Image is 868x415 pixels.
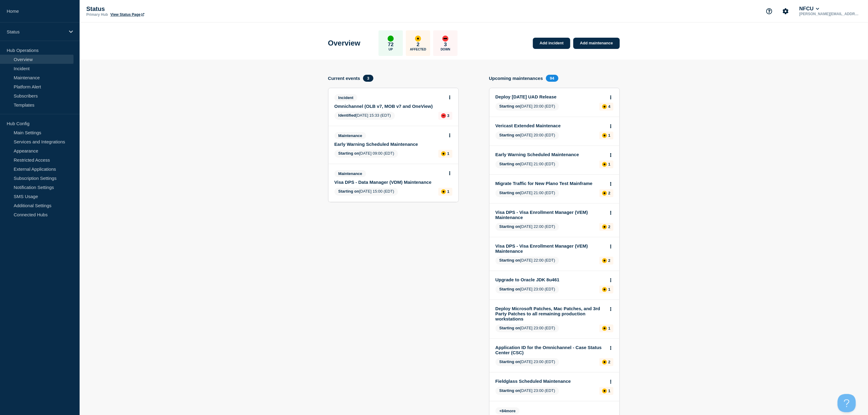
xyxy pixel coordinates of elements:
[496,123,605,128] a: Vericast Extended Maintenace
[328,39,361,47] h1: Overview
[608,104,610,109] p: 4
[496,152,605,157] a: Early Warning Scheduled Maintenance
[338,151,359,156] span: Starting on
[338,189,359,194] span: Starting on
[608,389,610,393] p: 1
[499,224,520,229] span: Starting on
[573,38,619,49] a: Add maintenance
[415,36,421,42] div: affected
[496,407,520,414] span: + more
[441,151,446,156] div: affected
[441,189,446,194] div: affected
[602,326,607,331] div: affected
[363,75,373,82] span: 3
[444,42,447,48] p: 3
[496,345,605,355] a: Application ID for the Omnichannel - Case Status Center (CSC)
[499,162,520,166] span: Starting on
[602,133,607,138] div: affected
[496,103,559,111] span: [DATE] 20:00 (EDT)
[441,48,450,51] p: Down
[447,113,449,118] p: 3
[533,38,570,49] a: Add incident
[496,286,559,293] span: [DATE] 23:00 (EDT)
[496,358,559,366] span: [DATE] 23:00 (EDT)
[602,191,607,196] div: affected
[499,359,520,364] span: Starting on
[499,190,520,195] span: Starting on
[496,324,559,332] span: [DATE] 23:00 (EDT)
[489,76,543,81] h4: Upcoming maintenances
[502,409,506,413] span: 84
[608,258,610,263] p: 2
[335,180,444,185] a: Visa DPS - Data Manager (VDM) Maintenance
[335,132,366,139] span: Maintenance
[86,5,208,12] p: Status
[335,104,444,109] a: Omnichannel (OLB v7, MOB v7 and OneView)
[798,6,821,12] button: NFCU
[499,287,520,291] span: Starting on
[441,113,446,118] div: down
[496,387,559,395] span: [DATE] 23:00 (EDT)
[798,12,861,16] p: [PERSON_NAME][EMAIL_ADDRESS][DOMAIN_NAME]
[496,243,605,254] a: Visa DPS - Visa Enrollment Manager (VEM) Maintenance
[496,181,605,186] a: Migrate Traffic for New Plano Test Mainframe
[496,223,559,231] span: [DATE] 22:00 (EDT)
[335,142,444,147] a: Early Warning Scheduled Maintenance
[110,12,144,17] a: View Status Page
[499,326,520,330] span: Starting on
[608,287,610,292] p: 1
[417,42,420,48] p: 2
[608,133,610,138] p: 1
[496,210,605,220] a: Visa DPS - Visa Enrollment Manager (VEM) Maintenance
[499,133,520,137] span: Starting on
[338,113,356,118] span: Identified
[496,257,559,265] span: [DATE] 22:00 (EDT)
[546,75,558,82] span: 94
[388,42,394,48] p: 72
[608,326,610,331] p: 1
[608,162,610,166] p: 1
[608,191,610,195] p: 2
[447,189,449,194] p: 1
[602,287,607,292] div: affected
[335,94,358,101] span: Incident
[496,189,559,197] span: [DATE] 21:00 (EDT)
[447,151,449,156] p: 1
[602,360,607,365] div: affected
[335,112,395,120] span: [DATE] 15:33 (EDT)
[389,48,393,51] p: Up
[496,306,605,321] a: Deploy Microsoft Patches, Mac Patches, and 3rd Party Patches to all remaining production workstat...
[763,5,776,18] button: Support
[496,132,559,139] span: [DATE] 20:00 (EDT)
[496,277,605,282] a: Upgrade to Oracle JDK 8u461
[496,94,605,99] a: Deploy [DATE] UAD Release
[602,225,607,229] div: affected
[602,162,607,167] div: affected
[496,379,605,384] a: Fieldglass Scheduled Maintenance
[779,5,792,18] button: Account settings
[7,29,65,34] p: Status
[335,150,398,158] span: [DATE] 09:00 (EDT)
[608,360,610,364] p: 2
[496,160,559,168] span: [DATE] 21:00 (EDT)
[86,12,108,17] p: Primary Hub
[335,188,398,196] span: [DATE] 15:00 (EDT)
[602,104,607,109] div: affected
[499,388,520,393] span: Starting on
[838,394,856,412] iframe: Help Scout Beacon - Open
[335,170,366,177] span: Maintenance
[602,258,607,263] div: affected
[388,36,394,42] div: up
[499,258,520,262] span: Starting on
[602,389,607,393] div: affected
[328,76,360,81] h4: Current events
[499,104,520,108] span: Starting on
[608,225,610,229] p: 2
[442,36,448,42] div: down
[410,48,426,51] p: Affected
